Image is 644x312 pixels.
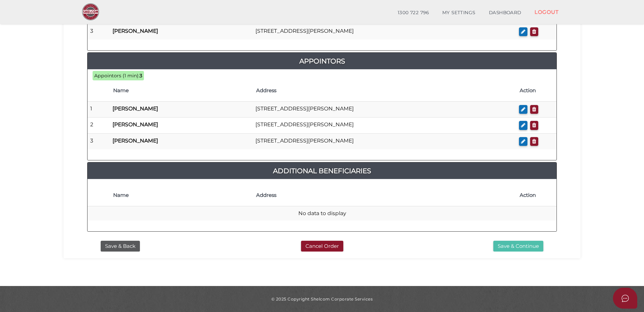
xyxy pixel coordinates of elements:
td: [STREET_ADDRESS][PERSON_NAME] [253,118,516,134]
b: [PERSON_NAME] [113,105,158,112]
td: 2 [88,118,110,134]
div: © 2025 Copyright Shelcom Corporate Services [69,296,575,302]
h4: Name [113,192,249,198]
h4: Name [113,88,249,94]
h4: Action [520,192,553,198]
button: Cancel Order [301,241,343,252]
td: [STREET_ADDRESS][PERSON_NAME] [253,133,516,149]
a: DASHBOARD [482,6,528,20]
a: 1300 722 796 [391,6,436,20]
span: Appointors (1 min): [94,73,140,79]
td: [STREET_ADDRESS][PERSON_NAME] [253,24,516,40]
td: No data to display [88,206,556,220]
h4: Address [256,88,513,94]
button: Save & Continue [493,241,543,252]
b: 3 [140,73,142,79]
a: Appointors [88,56,556,67]
a: MY SETTINGS [436,6,482,20]
b: [PERSON_NAME] [113,137,158,144]
button: Open asap [613,288,637,309]
td: [STREET_ADDRESS][PERSON_NAME] [253,101,516,118]
h4: Address [256,192,513,198]
a: LOGOUT [528,5,565,19]
b: [PERSON_NAME] [113,121,158,128]
b: [PERSON_NAME] [113,28,158,34]
td: 3 [88,24,110,40]
a: Additional Beneficiaries [88,165,556,176]
h4: Action [520,88,553,94]
button: Save & Back [101,241,140,252]
td: 3 [88,133,110,149]
td: 1 [88,101,110,118]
